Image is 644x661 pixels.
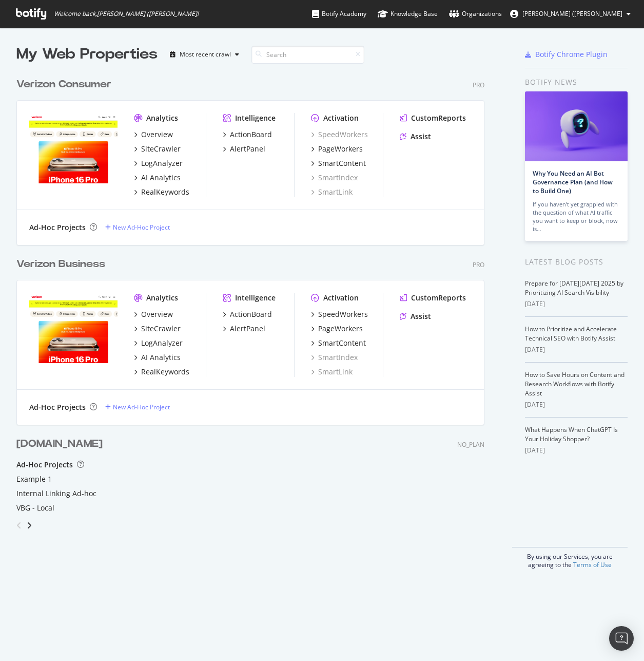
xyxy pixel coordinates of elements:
[146,113,178,123] div: Analytics
[134,367,189,377] a: RealKeywords
[533,169,613,195] a: Why You Need an AI Bot Governance Plan (and How to Build One)
[318,324,363,334] div: PageWorkers
[113,223,170,232] div: New Ad-Hoc Project
[134,352,181,363] a: AI Analytics
[473,81,484,89] div: Pro
[134,309,173,319] a: Overview
[502,6,639,22] button: [PERSON_NAME] ([PERSON_NAME]
[311,173,358,183] a: SmartIndex
[29,293,118,364] img: Verizon.com/business
[29,222,86,233] div: Ad-Hoc Projects
[312,9,366,19] div: Botify Academy
[533,200,620,233] div: If you haven’t yet grappled with the question of what AI traffic you want to keep or block, now is…
[230,144,265,154] div: AlertPanel
[134,324,181,334] a: SiteCrawler
[134,144,181,154] a: SiteCrawler
[473,260,484,269] div: Pro
[323,113,359,123] div: Activation
[113,403,170,411] div: New Ad-Hoc Project
[378,9,438,19] div: Knowledge Base
[16,77,115,92] a: Verizon Consumer
[318,144,363,154] div: PageWorkers
[54,10,199,18] span: Welcome back, [PERSON_NAME] ([PERSON_NAME] !
[16,437,103,451] div: [DOMAIN_NAME]
[311,324,363,334] a: PageWorkers
[311,187,353,197] a: SmartLink
[141,129,173,140] div: Overview
[180,51,231,58] div: Most recent crawl
[311,129,368,140] a: SpeedWorkers
[311,352,358,363] a: SmartIndex
[400,311,431,322] a: Assist
[318,309,368,319] div: SpeedWorkers
[311,158,366,168] a: SmartContent
[223,129,272,140] a: ActionBoard
[223,144,265,154] a: AlertPanel
[525,325,617,343] a: How to Prioritize and Accelerate Technical SEO with Botify Assist
[141,352,181,363] div: AI Analytics
[525,370,625,398] a: How to Save Hours on Content and Research Workflows with Botify Assist
[16,257,105,272] div: Verizon Business
[26,520,33,531] div: angle-right
[318,158,366,168] div: SmartContent
[323,293,359,303] div: Activation
[311,367,353,377] a: SmartLink
[12,517,26,534] div: angle-left
[525,91,628,161] img: Why You Need an AI Bot Governance Plan (and How to Build One)
[29,402,86,412] div: Ad-Hoc Projects
[535,49,608,60] div: Botify Chrome Plugin
[16,488,96,499] a: Internal Linking Ad-hoc
[525,425,618,443] a: What Happens When ChatGPT Is Your Holiday Shopper?
[134,129,173,140] a: Overview
[400,293,466,303] a: CustomReports
[311,144,363,154] a: PageWorkers
[525,446,628,455] div: [DATE]
[522,9,622,18] span: Giovanni (Gio) Peguero
[16,44,158,65] div: My Web Properties
[141,367,189,377] div: RealKeywords
[251,46,364,64] input: Search
[525,256,628,268] div: Latest Blog Posts
[223,309,272,319] a: ActionBoard
[235,293,276,303] div: Intelligence
[525,77,628,88] div: Botify news
[16,257,109,272] a: Verizon Business
[141,187,189,197] div: RealKeywords
[411,113,466,123] div: CustomReports
[146,293,178,303] div: Analytics
[141,144,181,154] div: SiteCrawler
[525,400,628,409] div: [DATE]
[230,324,265,334] div: AlertPanel
[134,158,183,168] a: LogAnalyzer
[525,279,623,297] a: Prepare for [DATE][DATE] 2025 by Prioritizing AI Search Visibility
[573,560,612,569] a: Terms of Use
[16,460,73,470] div: Ad-Hoc Projects
[16,474,52,484] a: Example 1
[141,324,181,334] div: SiteCrawler
[16,77,111,92] div: Verizon Consumer
[16,503,54,513] a: VBG - Local
[400,131,431,142] a: Assist
[400,113,466,123] a: CustomReports
[141,309,173,319] div: Overview
[525,49,608,60] a: Botify Chrome Plugin
[609,626,634,651] div: Open Intercom Messenger
[311,309,368,319] a: SpeedWorkers
[525,299,628,309] div: [DATE]
[230,129,272,140] div: ActionBoard
[457,440,484,449] div: NO_PLAN
[411,293,466,303] div: CustomReports
[525,345,628,354] div: [DATE]
[411,311,431,322] div: Assist
[311,338,366,348] a: SmartContent
[141,338,183,348] div: LogAnalyzer
[512,547,628,569] div: By using our Services, you are agreeing to the
[134,173,181,183] a: AI Analytics
[134,338,183,348] a: LogAnalyzer
[29,113,118,184] img: verizon.com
